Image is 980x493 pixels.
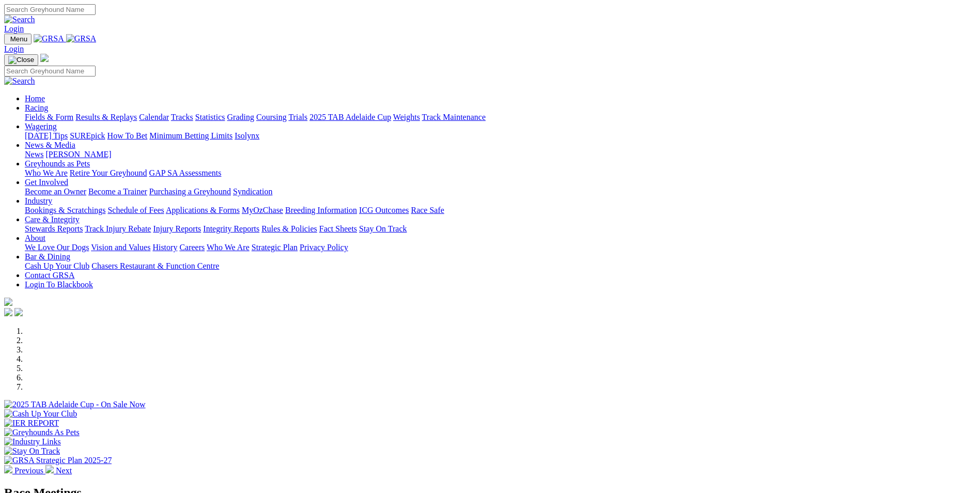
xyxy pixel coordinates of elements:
[25,196,52,205] a: Industry
[25,178,68,187] a: Get Involved
[256,113,287,121] a: Coursing
[207,243,250,252] a: Who We Are
[149,187,231,196] a: Purchasing a Greyhound
[4,15,35,24] img: Search
[25,261,89,270] a: Cash Up Your Club
[4,76,35,86] img: Search
[227,113,254,121] a: Grading
[45,465,54,473] img: chevron-right-pager-white.svg
[25,252,70,261] a: Bar & Dining
[4,437,61,446] img: Industry Links
[34,34,64,43] img: GRSA
[25,122,57,131] a: Wagering
[45,466,72,475] a: Next
[56,466,72,475] span: Next
[4,465,12,473] img: chevron-left-pager-white.svg
[25,234,45,242] a: About
[14,308,23,316] img: twitter.svg
[25,168,68,177] a: Who We Are
[25,243,976,252] div: About
[107,131,148,140] a: How To Bet
[88,187,147,196] a: Become a Trainer
[285,206,357,214] a: Breeding Information
[4,24,24,33] a: Login
[25,168,976,178] div: Greyhounds as Pets
[25,206,105,214] a: Bookings & Scratchings
[149,131,232,140] a: Minimum Betting Limits
[25,215,80,224] a: Care & Integrity
[171,113,193,121] a: Tracks
[4,44,24,53] a: Login
[107,206,164,214] a: Schedule of Fees
[14,466,43,475] span: Previous
[25,159,90,168] a: Greyhounds as Pets
[25,261,976,271] div: Bar & Dining
[85,224,151,233] a: Track Injury Rebate
[40,54,49,62] img: logo-grsa-white.png
[75,113,137,121] a: Results & Replays
[252,243,298,252] a: Strategic Plan
[4,446,60,456] img: Stay On Track
[195,113,225,121] a: Statistics
[203,224,259,233] a: Integrity Reports
[4,409,77,419] img: Cash Up Your Club
[152,243,177,252] a: History
[242,206,283,214] a: MyOzChase
[25,187,976,196] div: Get Involved
[4,34,32,44] button: Toggle navigation
[25,224,976,234] div: Care & Integrity
[359,224,407,233] a: Stay On Track
[4,466,45,475] a: Previous
[4,400,146,409] img: 2025 TAB Adelaide Cup - On Sale Now
[91,243,150,252] a: Vision and Values
[359,206,409,214] a: ICG Outcomes
[4,66,96,76] input: Search
[319,224,357,233] a: Fact Sheets
[149,168,222,177] a: GAP SA Assessments
[261,224,317,233] a: Rules & Policies
[233,187,272,196] a: Syndication
[25,113,976,122] div: Racing
[25,187,86,196] a: Become an Owner
[91,261,219,270] a: Chasers Restaurant & Function Centre
[422,113,486,121] a: Track Maintenance
[4,298,12,306] img: logo-grsa-white.png
[235,131,259,140] a: Isolynx
[25,271,74,280] a: Contact GRSA
[288,113,307,121] a: Trials
[309,113,391,121] a: 2025 TAB Adelaide Cup
[4,419,59,428] img: IER REPORT
[70,168,147,177] a: Retire Your Greyhound
[25,150,976,159] div: News & Media
[153,224,201,233] a: Injury Reports
[411,206,444,214] a: Race Safe
[25,94,45,103] a: Home
[25,243,89,252] a: We Love Our Dogs
[10,35,27,43] span: Menu
[70,131,105,140] a: SUREpick
[25,280,93,289] a: Login To Blackbook
[25,103,48,112] a: Racing
[4,456,112,465] img: GRSA Strategic Plan 2025-27
[8,56,34,64] img: Close
[25,113,73,121] a: Fields & Form
[25,206,976,215] div: Industry
[4,308,12,316] img: facebook.svg
[300,243,348,252] a: Privacy Policy
[139,113,169,121] a: Calendar
[25,150,43,159] a: News
[4,428,80,437] img: Greyhounds As Pets
[4,54,38,66] button: Toggle navigation
[66,34,97,43] img: GRSA
[25,224,83,233] a: Stewards Reports
[166,206,240,214] a: Applications & Forms
[25,131,68,140] a: [DATE] Tips
[393,113,420,121] a: Weights
[25,141,75,149] a: News & Media
[45,150,111,159] a: [PERSON_NAME]
[4,4,96,15] input: Search
[25,131,976,141] div: Wagering
[179,243,205,252] a: Careers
